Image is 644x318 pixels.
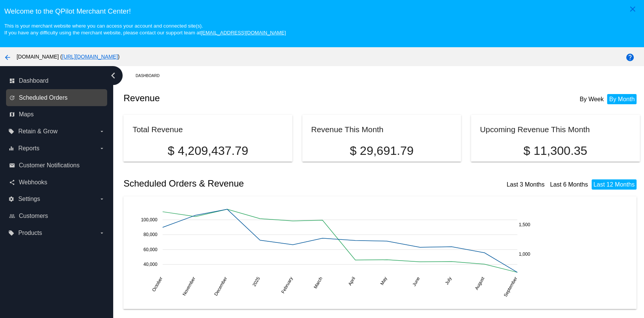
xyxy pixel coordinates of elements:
i: settings [8,196,14,202]
text: 60,000 [144,247,158,252]
h2: Scheduled Orders & Revenue [123,178,381,189]
text: 2025 [252,276,261,287]
a: [URL][DOMAIN_NAME] [62,54,118,60]
span: Settings [18,196,40,202]
p: $ 11,300.35 [480,144,630,158]
a: map Maps [9,108,105,120]
text: 1,000 [519,252,530,257]
text: 1,500 [519,222,530,227]
i: equalizer [8,145,14,151]
text: October [151,276,164,293]
h2: Total Revenue [132,125,183,134]
h2: Revenue This Month [311,125,384,134]
a: Last 12 Months [593,181,635,188]
h3: Welcome to the QPilot Merchant Center! [4,7,639,15]
text: 40,000 [144,262,158,267]
text: September [503,276,518,298]
a: email Customer Notifications [9,159,105,171]
span: Customer Notifications [19,162,80,169]
span: Webhooks [19,179,47,186]
a: share Webhooks [9,176,105,188]
span: Scheduled Orders [19,94,68,101]
i: local_offer [8,230,14,236]
li: By Week [578,94,606,104]
text: April [347,276,357,287]
i: arrow_drop_down [99,196,105,202]
text: December [213,276,228,297]
i: arrow_drop_down [99,128,105,134]
text: March [313,276,324,290]
i: update [9,95,15,101]
h2: Revenue [123,93,381,103]
text: May [379,276,388,286]
small: This is your merchant website where you can access your account and connected site(s). If you hav... [4,23,286,36]
p: $ 4,209,437.79 [132,144,283,158]
h2: Upcoming Revenue This Month [480,125,590,134]
text: August [474,276,486,291]
text: November [181,276,197,297]
i: arrow_drop_down [99,230,105,236]
i: dashboard [9,78,15,84]
span: Maps [19,111,34,118]
i: chevron_left [107,69,119,82]
a: [EMAIL_ADDRESS][DOMAIN_NAME] [201,30,286,36]
a: update Scheduled Orders [9,92,105,104]
text: February [280,276,294,295]
text: 80,000 [144,232,158,237]
span: Customers [19,213,48,219]
span: Reports [18,145,39,152]
li: By Month [607,94,636,104]
a: people_outline Customers [9,210,105,222]
i: share [9,179,15,185]
i: local_offer [8,128,14,134]
i: email [9,162,15,168]
mat-icon: help [626,53,635,62]
span: [DOMAIN_NAME] ( ) [17,54,120,60]
text: June [412,276,421,287]
span: Products [18,230,42,236]
span: Dashboard [19,77,48,84]
text: July [444,276,453,286]
a: dashboard Dashboard [9,75,105,87]
mat-icon: close [628,5,637,14]
i: arrow_drop_down [99,145,105,151]
i: map [9,111,15,117]
i: people_outline [9,213,15,219]
span: Retain & Grow [18,128,57,135]
mat-icon: arrow_back [3,53,12,62]
p: $ 29,691.79 [311,144,452,158]
text: 100,000 [141,217,158,222]
a: Last 3 Months [507,181,545,188]
a: Last 6 Months [550,181,588,188]
a: Dashboard [135,70,166,82]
